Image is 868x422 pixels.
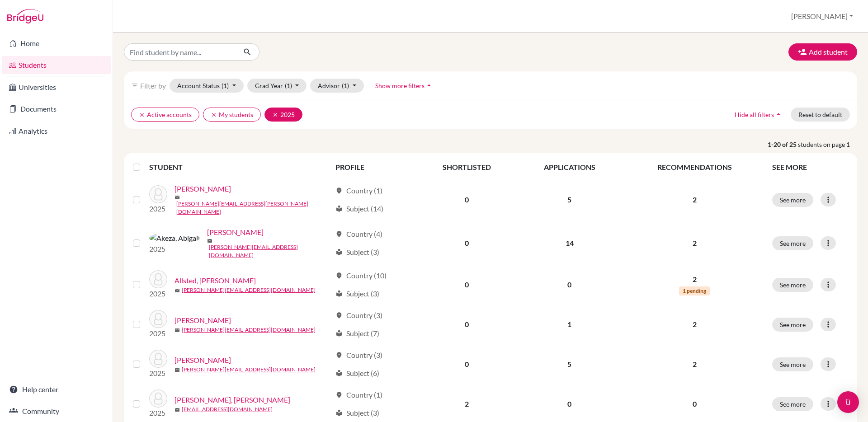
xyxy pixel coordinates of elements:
[798,140,857,149] span: students on page 1
[772,193,813,207] button: See more
[175,275,256,286] a: Allsted, [PERSON_NAME]
[335,203,383,214] div: Subject (14)
[425,81,434,90] i: arrow_drop_up
[417,156,517,178] th: SHORTLISTED
[247,79,307,93] button: Grad Year(1)
[170,79,244,93] button: Account Status(1)
[335,330,343,337] span: local_library
[368,79,441,93] button: Show more filtersarrow_drop_up
[272,112,278,118] i: clear
[335,310,382,321] div: Country (3)
[2,380,111,399] a: Help center
[417,221,517,265] td: 0
[335,249,343,256] span: local_library
[772,397,813,411] button: See more
[774,110,783,119] i: arrow_drop_up
[182,326,316,334] a: [PERSON_NAME][EMAIL_ADDRESS][DOMAIN_NAME]
[2,78,111,96] a: Universities
[679,286,710,295] span: 1 pending
[149,156,330,178] th: STUDENT
[2,122,111,140] a: Analytics
[2,100,111,118] a: Documents
[628,399,761,409] p: 0
[149,389,167,408] img: Faruk, Mubina Fonseca Mahomed
[335,272,343,279] span: location_on
[623,156,767,178] th: RECOMMENDATIONS
[335,370,343,377] span: local_library
[335,187,343,194] span: location_on
[182,366,316,374] a: [PERSON_NAME][EMAIL_ADDRESS][DOMAIN_NAME]
[417,305,517,344] td: 0
[517,178,622,221] td: 5
[182,405,273,413] a: [EMAIL_ADDRESS][DOMAIN_NAME]
[628,274,761,285] p: 2
[375,82,425,89] span: Show more filters
[7,9,43,23] img: Bridge-U
[417,344,517,384] td: 0
[772,278,813,292] button: See more
[2,402,111,420] a: Community
[517,344,622,384] td: 5
[131,82,138,89] i: filter_list
[335,290,343,297] span: local_library
[2,34,111,52] a: Home
[791,108,850,122] button: Reset to default
[222,82,229,89] span: (1)
[149,244,200,254] p: 2025
[335,185,382,196] div: Country (1)
[149,368,167,379] p: 2025
[335,270,387,281] div: Country (10)
[335,368,379,379] div: Subject (6)
[335,391,343,399] span: location_on
[772,318,813,332] button: See more
[175,355,231,366] a: [PERSON_NAME]
[149,270,167,288] img: Allsted, Amalie Frette
[837,391,859,413] div: Open Intercom Messenger
[131,108,199,122] button: clearActive accounts
[207,227,264,238] a: [PERSON_NAME]
[735,111,774,118] span: Hide all filters
[727,108,791,122] button: Hide all filtersarrow_drop_up
[335,389,382,400] div: Country (1)
[175,288,180,293] span: mail
[149,233,200,244] img: Akeza, Abigail
[149,185,167,203] img: Aboobaker, Adnaan
[517,156,622,178] th: APPLICATIONS
[417,265,517,305] td: 0
[517,221,622,265] td: 14
[335,408,379,418] div: Subject (3)
[175,315,231,326] a: [PERSON_NAME]
[335,247,379,258] div: Subject (3)
[335,352,343,359] span: location_on
[335,205,343,212] span: local_library
[175,195,180,200] span: mail
[335,229,382,239] div: Country (4)
[342,82,349,89] span: (1)
[149,310,167,328] img: Bijl, Sophie
[310,79,364,93] button: Advisor(1)
[175,394,290,405] a: [PERSON_NAME], [PERSON_NAME]
[335,288,379,299] div: Subject (3)
[207,238,212,244] span: mail
[335,312,343,319] span: location_on
[767,156,854,178] th: SEE MORE
[175,367,180,373] span: mail
[335,409,343,417] span: local_library
[335,230,343,238] span: location_on
[335,350,382,361] div: Country (3)
[2,56,111,74] a: Students
[149,328,167,339] p: 2025
[628,238,761,249] p: 2
[182,286,316,294] a: [PERSON_NAME][EMAIL_ADDRESS][DOMAIN_NAME]
[772,236,813,250] button: See more
[176,200,331,216] a: [PERSON_NAME][EMAIL_ADDRESS][PERSON_NAME][DOMAIN_NAME]
[140,81,166,90] span: Filter by
[788,43,857,61] button: Add student
[335,328,379,339] div: Subject (7)
[211,112,217,118] i: clear
[203,108,261,122] button: clearMy students
[787,8,857,25] button: [PERSON_NAME]
[517,305,622,344] td: 1
[285,82,292,89] span: (1)
[417,178,517,221] td: 0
